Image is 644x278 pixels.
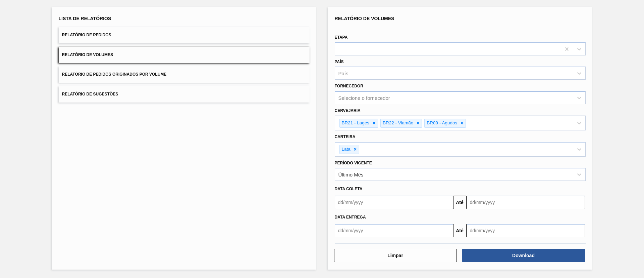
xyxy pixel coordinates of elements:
[335,224,453,237] input: dd/mm/yyyy
[381,119,414,127] div: BR22 - Viamão
[335,187,363,191] span: Data coleta
[338,95,390,101] div: Selecione o fornecedor
[467,224,585,237] input: dd/mm/yyyy
[335,16,394,21] span: Relatório de Volumes
[335,35,348,40] label: Etapa
[335,84,363,88] label: Fornecedor
[335,161,372,165] label: Período Vigente
[335,59,344,64] label: País
[462,249,585,262] button: Download
[334,249,457,262] button: Limpar
[340,119,371,127] div: BR21 - Lages
[335,196,453,209] input: dd/mm/yyyy
[335,215,366,220] span: Data entrega
[453,224,467,237] button: Até
[62,72,167,77] span: Relatório de Pedidos Originados por Volume
[335,134,356,139] label: Carteira
[59,47,310,63] button: Relatório de Volumes
[453,196,467,209] button: Até
[62,33,111,37] span: Relatório de Pedidos
[338,71,348,76] div: País
[335,108,361,113] label: Cervejaria
[59,27,310,43] button: Relatório de Pedidos
[59,16,111,21] span: Lista de Relatórios
[340,145,352,154] div: Lata
[62,92,118,96] span: Relatório de Sugestões
[425,119,458,127] div: BR09 - Agudos
[62,52,113,57] span: Relatório de Volumes
[59,66,310,83] button: Relatório de Pedidos Originados por Volume
[467,196,585,209] input: dd/mm/yyyy
[59,86,310,103] button: Relatório de Sugestões
[338,172,364,177] div: Último Mês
